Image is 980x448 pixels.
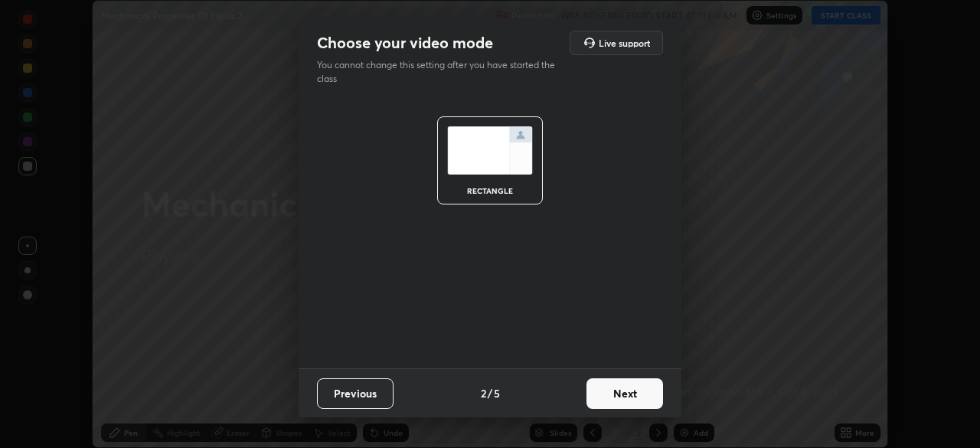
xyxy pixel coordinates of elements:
[447,126,533,175] img: normalScreenIcon.ae25ed63.svg
[317,33,493,53] h2: Choose your video mode
[481,385,486,401] h4: 2
[459,187,521,195] div: rectangle
[317,58,565,86] p: You cannot change this setting after you have started the class
[317,378,394,409] button: Previous
[488,385,492,401] h4: /
[599,38,650,47] h5: Live support
[494,385,500,401] h4: 5
[586,378,663,409] button: Next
